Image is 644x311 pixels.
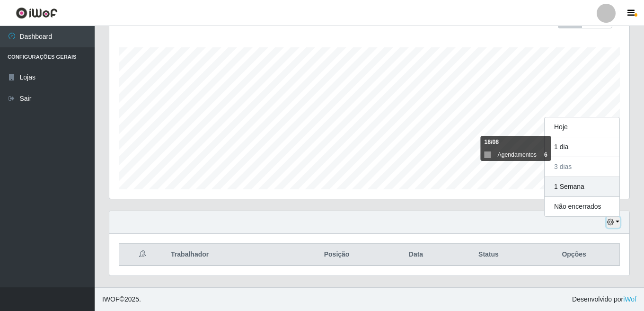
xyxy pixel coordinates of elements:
[290,244,383,266] th: Posição
[449,244,529,266] th: Status
[623,295,636,303] a: iWof
[545,177,619,197] button: 1 Semana
[165,244,290,266] th: Trabalhador
[102,294,141,304] span: © 2025 .
[545,197,619,216] button: Não encerrados
[383,244,449,266] th: Data
[545,157,619,177] button: 3 dias
[16,7,58,19] img: CoreUI Logo
[102,295,120,303] span: IWOF
[529,244,619,266] th: Opções
[545,137,619,157] button: 1 dia
[572,294,636,304] span: Desenvolvido por
[545,117,619,137] button: Hoje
